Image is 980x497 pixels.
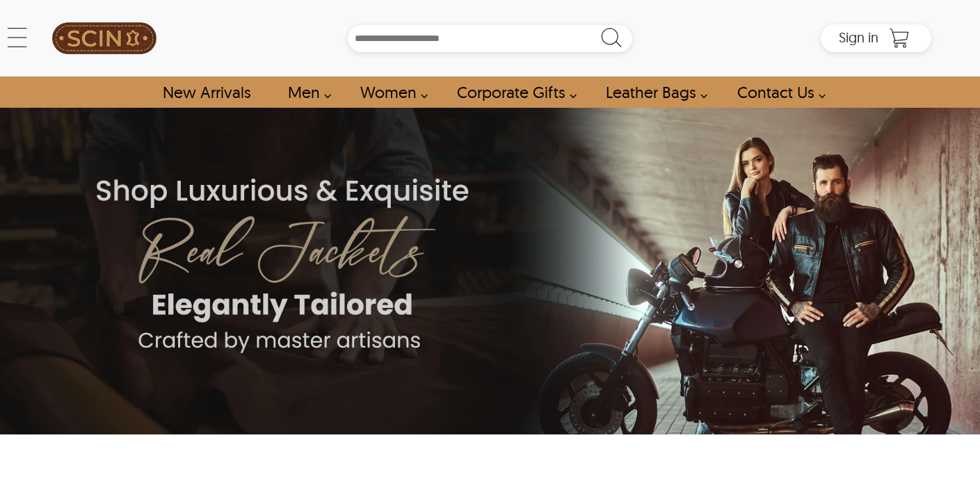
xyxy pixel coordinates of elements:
[839,33,878,44] a: Sign in
[49,7,159,70] a: SCIN
[885,28,913,49] a: Shopping Cart
[272,76,339,108] a: shop men's leather jackets
[441,76,584,108] a: Shop Leather Corporate Gifts
[839,28,878,46] span: Sign in
[147,76,266,108] a: Shop New Arrivals
[721,76,833,108] a: contact-us
[344,76,435,108] a: Shop Women Leather Jackets
[52,7,156,70] img: SCIN
[590,76,715,108] a: Shop Leather Bags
